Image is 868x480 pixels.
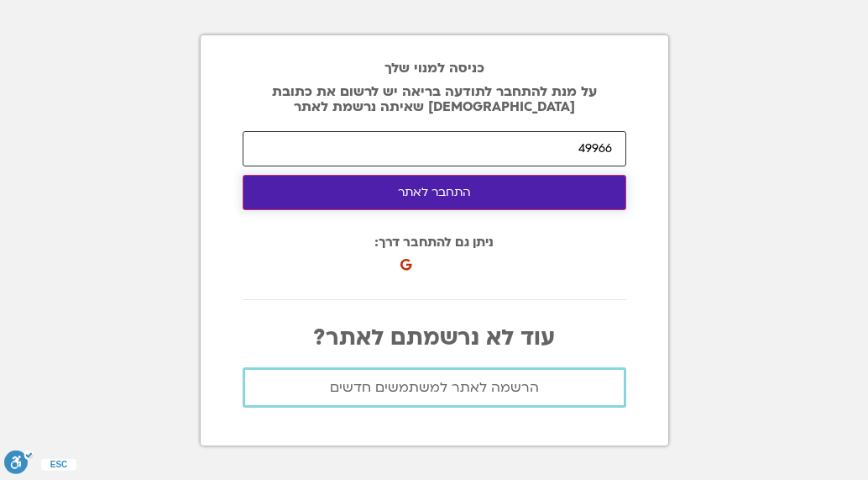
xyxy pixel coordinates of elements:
[243,131,626,166] input: הקוד שקיבלת
[243,84,626,114] p: על מנת להתחבר לתודעה בריאה יש לרשום את כתובת [DEMOGRAPHIC_DATA] שאיתה נרשמת לאתר
[243,175,626,210] button: התחבר לאתר
[330,380,539,395] span: הרשמה לאתר למשתמשים חדשים
[243,61,626,76] h2: כניסה למנוי שלך
[243,325,626,351] p: עוד לא נרשמתם לאתר?
[243,367,626,408] a: הרשמה לאתר למשתמשים חדשים
[404,240,588,277] iframe: כפתור לכניסה באמצעות חשבון Google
